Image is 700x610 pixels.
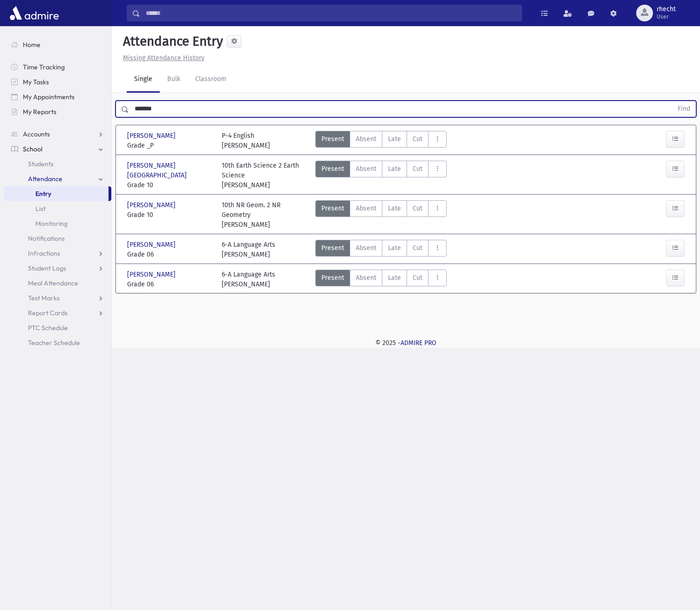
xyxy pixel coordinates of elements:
div: P-4 English [PERSON_NAME] [222,131,270,150]
div: AttTypes [315,240,447,259]
span: Present [321,203,344,213]
span: My Appointments [23,93,75,101]
span: My Reports [23,108,56,116]
a: Accounts [4,127,111,142]
a: Test Marks [4,291,111,305]
span: Attendance [28,175,62,183]
a: Missing Attendance History [119,54,204,62]
span: Monitoring [35,219,68,228]
span: Infractions [28,249,60,258]
span: Late [388,273,401,283]
span: Accounts [23,130,50,138]
a: Infractions [4,246,111,261]
span: Report Cards [28,309,68,317]
span: Students [28,160,54,168]
div: 6-A Language Arts [PERSON_NAME] [222,270,275,289]
span: Absent [356,243,376,253]
span: [PERSON_NAME][GEOGRAPHIC_DATA] [127,161,212,180]
u: Missing Attendance History [123,54,204,62]
span: [PERSON_NAME] [127,240,177,250]
span: Grade 06 [127,279,212,289]
span: Meal Attendance [28,279,78,287]
input: Search [140,5,522,21]
a: Time Tracking [4,60,111,75]
a: My Tasks [4,75,111,89]
span: Late [388,164,401,174]
a: My Appointments [4,89,111,104]
span: Absent [356,273,376,283]
span: Test Marks [28,294,60,302]
span: Cut [413,203,422,213]
span: [PERSON_NAME] [127,200,177,210]
span: Cut [413,164,422,174]
a: Attendance [4,171,111,186]
span: Grade 06 [127,250,212,259]
span: Home [23,41,41,49]
a: Students [4,156,111,171]
div: AttTypes [315,131,447,150]
a: List [4,201,111,216]
a: Home [4,37,111,52]
a: Entry [4,186,109,201]
span: Time Tracking [23,63,65,71]
span: Entry [35,190,51,198]
span: Grade 10 [127,210,212,220]
span: Absent [356,134,376,144]
img: AdmirePro [7,4,61,22]
div: 6-A Language Arts [PERSON_NAME] [222,240,275,259]
a: School [4,142,111,156]
div: AttTypes [315,270,447,289]
span: Notifications [28,234,65,243]
a: Teacher Schedule [4,335,111,350]
a: My Reports [4,104,111,119]
a: Student Logs [4,261,111,276]
span: User [657,13,676,20]
div: © 2025 - [127,338,685,348]
span: Grade _P [127,141,212,150]
span: Grade 10 [127,180,212,190]
span: Late [388,243,401,253]
a: Classroom [188,67,234,93]
span: PTC Schedule [28,324,68,332]
span: Student Logs [28,264,66,272]
a: Single [127,67,160,93]
span: Present [321,243,344,253]
span: Cut [413,243,422,253]
div: AttTypes [315,200,447,230]
span: Present [321,164,344,174]
span: Present [321,134,344,144]
a: Notifications [4,231,111,246]
a: Report Cards [4,305,111,320]
span: Absent [356,203,376,213]
div: 10th NR Geom. 2 NR Geometry [PERSON_NAME] [222,200,307,230]
span: Cut [413,134,422,144]
a: Bulk [160,67,188,93]
span: rhecht [657,6,676,13]
span: Absent [356,164,376,174]
span: Present [321,273,344,283]
h5: Attendance Entry [119,34,223,49]
span: Late [388,203,401,213]
span: List [35,204,46,213]
div: 10th Earth Science 2 Earth Science [PERSON_NAME] [222,161,307,190]
a: Meal Attendance [4,276,111,291]
a: Monitoring [4,216,111,231]
div: AttTypes [315,161,447,190]
span: Cut [413,273,422,283]
span: Teacher Schedule [28,339,80,347]
a: PTC Schedule [4,320,111,335]
span: [PERSON_NAME] [127,270,177,279]
a: ADMIRE PRO [401,339,436,347]
span: [PERSON_NAME] [127,131,177,141]
span: My Tasks [23,78,49,86]
span: Late [388,134,401,144]
span: School [23,145,42,153]
button: Find [672,101,696,117]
